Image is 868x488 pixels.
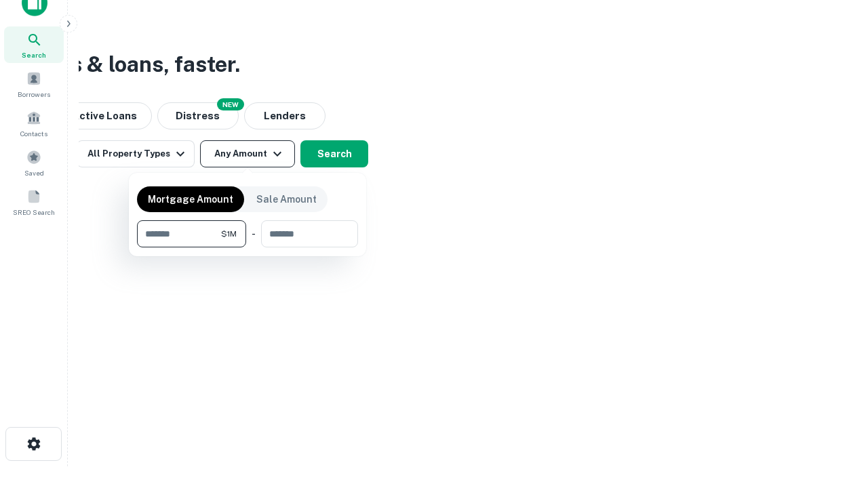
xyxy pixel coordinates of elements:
span: $1M [221,228,237,240]
div: - [252,220,256,247]
p: Mortgage Amount [148,192,233,207]
p: Sale Amount [256,192,317,207]
iframe: Chat Widget [800,380,868,445]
